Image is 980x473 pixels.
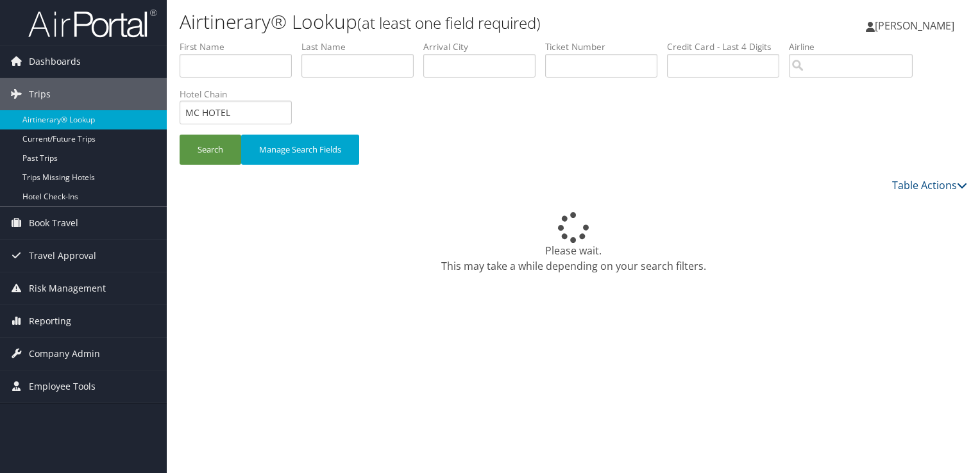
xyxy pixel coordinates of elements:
span: Book Travel [29,207,78,239]
small: (at least one field required) [357,12,541,33]
span: Trips [29,78,51,110]
span: Travel Approval [29,240,96,272]
span: [PERSON_NAME] [875,19,954,33]
span: Company Admin [29,338,100,370]
a: Table Actions [892,178,967,192]
button: Manage Search Fields [241,135,359,165]
h1: Airtinerary® Lookup [180,8,705,35]
label: First Name [180,40,301,53]
span: Risk Management [29,272,106,304]
label: Ticket Number [545,40,667,53]
span: Employee Tools [29,370,96,402]
span: Dashboards [29,46,81,78]
button: Search [180,135,241,165]
label: Arrival City [423,40,545,53]
span: Reporting [29,305,71,337]
a: [PERSON_NAME] [866,6,967,45]
label: Credit Card - Last 4 Digits [667,40,789,53]
img: airportal-logo.png [28,8,156,38]
label: Airline [789,40,922,53]
div: Please wait. This may take a while depending on your search filters. [180,212,967,274]
label: Hotel Chain [180,88,301,101]
label: Last Name [301,40,423,53]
